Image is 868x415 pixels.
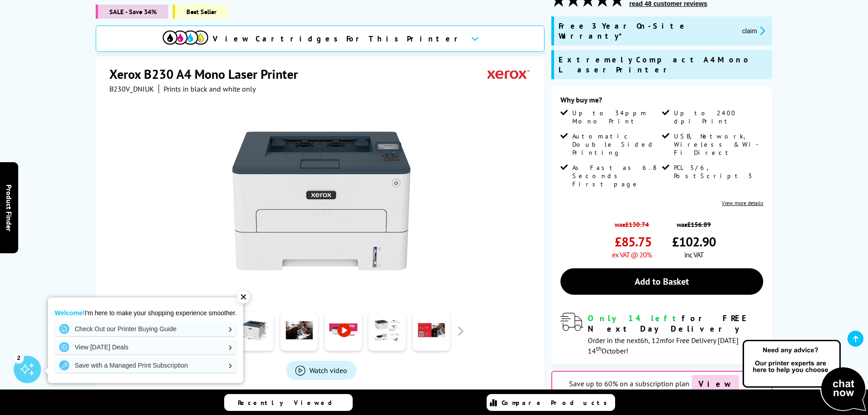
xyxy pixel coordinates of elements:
a: Save with a Managed Print Subscription [55,358,236,373]
span: ex VAT @ 20% [612,250,652,259]
a: Add to Basket [560,268,763,295]
a: View [DATE] Deals [55,340,236,354]
span: inc VAT [684,250,704,259]
div: for FREE Next Day Delivery [588,313,763,334]
a: Check Out our Printer Buying Guide [55,322,236,336]
span: Free 3 Year On-Site Warranty* [559,21,735,41]
strike: £130.74 [625,220,649,229]
span: £102.90 [672,233,716,250]
span: B230V_DNIUK [109,84,154,93]
span: Only 14 left [588,313,682,323]
span: Save up to 60% on a subscription plan [569,379,689,388]
img: Open Live Chat window [740,338,868,413]
button: promo-description [740,26,768,36]
span: Best Seller [173,5,228,19]
a: Compare Products [487,394,615,411]
i: Prints in black and white only [164,84,256,93]
span: Up to 34ppm Mono Print [572,109,660,125]
a: View more details [722,200,763,206]
span: Watch video [309,366,347,375]
span: Automatic Double Sided Printing [572,132,660,157]
span: As Fast as 6.8 Seconds First page [572,164,660,188]
span: Product Finder [5,184,14,231]
span: was [612,215,652,229]
span: Up to 2400 dpi Print [674,109,761,125]
h1: Xerox B230 A4 Mono Laser Printer [109,66,307,82]
p: I'm here to make your shopping experience smoother. [55,309,236,317]
span: was [672,215,716,229]
span: Order in the next for Free Delivery [DATE] 14 October! [588,336,739,355]
span: View Cartridges For This Printer [213,34,463,44]
span: Recently Viewed [238,399,341,407]
span: SALE - Save 34% [96,5,168,19]
div: modal_delivery [560,313,763,355]
span: USB, Network, Wireless & Wi-Fi Direct [674,132,761,157]
div: 2 [14,353,24,363]
span: 6h, 12m [640,336,666,345]
strike: £156.89 [687,220,711,229]
strong: Welcome! [55,309,85,317]
img: Xerox [488,66,529,82]
img: Xerox B230 [232,112,411,290]
a: Product_All_Videos [286,361,356,380]
span: Compare Products [502,399,612,407]
sup: th [596,344,601,353]
span: View [692,375,739,393]
span: PCL 5/6, PostScript 3 [674,164,761,180]
span: Extremely Compact A4 Mono Laser Printer [559,55,768,75]
div: ✕ [237,291,250,303]
span: £85.75 [615,233,652,250]
a: Recently Viewed [224,394,353,411]
img: View Cartridges [163,31,208,45]
div: Why buy me? [560,95,763,109]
